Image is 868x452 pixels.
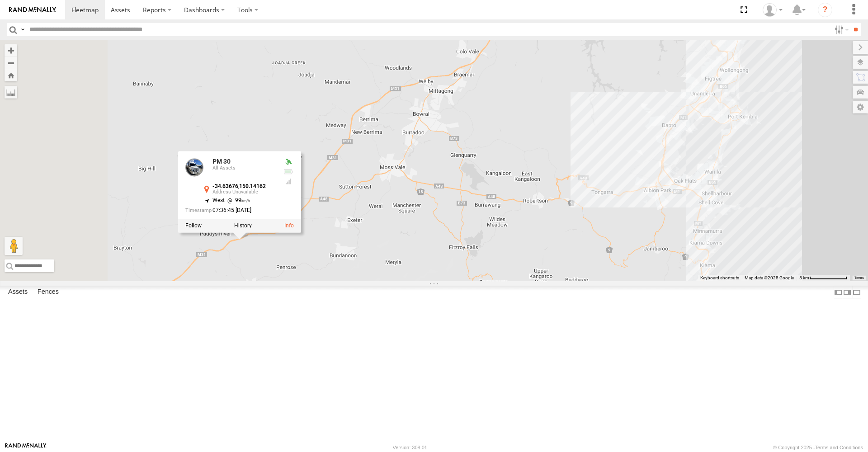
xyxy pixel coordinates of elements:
a: PM 30 [212,158,231,165]
span: 5 km [799,275,809,280]
label: Search Query [19,23,26,36]
label: Hide Summary Table [852,286,861,299]
a: Terms and Conditions [815,445,863,450]
div: No voltage information received from this device. [283,168,294,175]
label: Realtime tracking of Asset [185,222,202,229]
span: West [212,198,225,204]
div: All Assets [212,165,276,171]
button: Zoom out [5,56,17,69]
label: Map Settings [853,101,868,113]
strong: 150.14162 [239,184,266,190]
a: View Asset Details [284,222,294,229]
label: Measure [5,86,17,99]
button: Keyboard shortcuts [700,275,739,281]
div: Version: 308.01 [393,445,427,450]
label: Search Filter Options [831,23,850,36]
div: GSM Signal = 4 [283,178,294,185]
span: Map data ©2025 Google [745,275,794,280]
button: Map Scale: 5 km per 80 pixels [797,275,850,281]
span: 99 [225,198,250,204]
button: Zoom in [5,44,17,56]
i: ? [818,3,832,17]
a: View Asset Details [185,159,203,177]
button: Drag Pegman onto the map to open Street View [5,237,23,255]
button: Zoom Home [5,69,17,81]
strong: -34.63676 [212,184,238,190]
label: Dock Summary Table to the Right [843,286,852,299]
a: Terms (opens in new tab) [854,276,864,280]
div: Date/time of location update [185,207,276,213]
div: , [212,184,276,195]
div: © Copyright 2025 - [773,445,863,450]
label: Assets [4,286,32,299]
label: View Asset History [234,222,252,229]
div: Valid GPS Fix [283,159,294,166]
a: Visit our Website [5,443,47,452]
div: Eric Yao [759,3,786,17]
label: Fences [33,286,63,299]
img: rand-logo.svg [9,7,56,13]
label: Dock Summary Table to the Left [834,286,843,299]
